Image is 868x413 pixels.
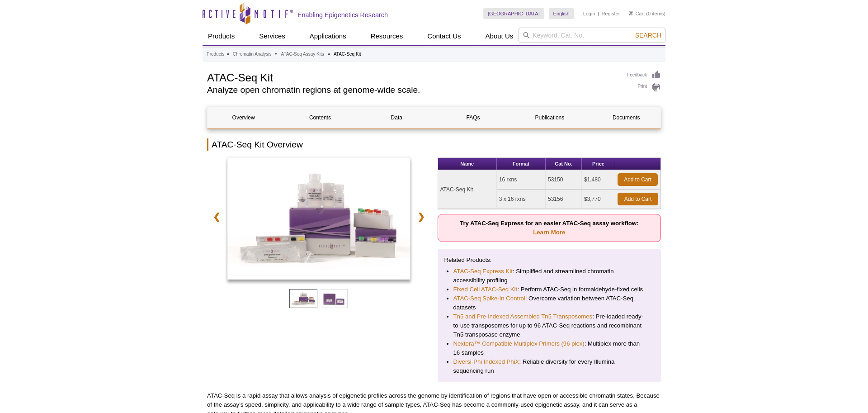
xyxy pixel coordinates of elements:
a: Contents [284,107,356,128]
a: Login [583,10,595,17]
a: ❯ [411,206,431,227]
li: ATAC-Seq Kit [334,52,361,57]
a: [GEOGRAPHIC_DATA] [483,8,544,19]
a: Feedback [627,70,661,80]
a: Chromatin Analysis [233,50,272,58]
td: 53150 [546,170,582,190]
a: Cart [629,10,645,17]
h2: ATAC-Seq Kit Overview [207,138,661,151]
h1: ATAC-Seq Kit [207,70,618,84]
a: Applications [304,28,352,45]
a: Print [627,82,661,92]
a: FAQs [437,107,509,128]
a: Data [361,107,433,128]
a: Services [254,28,291,45]
li: (0 items) [629,8,665,19]
li: » [226,52,229,57]
a: Tn5 and Pre-indexed Assembled Tn5 Transposomes [453,312,593,321]
td: $3,770 [582,190,615,209]
a: Publications [514,107,585,128]
a: English [549,8,574,19]
td: 3 x 16 rxns [497,190,546,209]
li: | [598,8,599,19]
a: Fixed Cell ATAC-Seq Kit [453,285,518,294]
a: Products [207,50,224,58]
li: » [275,52,278,57]
img: ATAC-Seq Kit [227,157,410,280]
td: 53156 [546,190,582,209]
a: ATAC-Seq Spike-In Control [453,294,525,303]
li: : Multiplex more than 16 samples [453,339,646,357]
li: » [328,52,330,57]
a: Nextera™-Compatible Multiplex Primers (96 plex) [453,339,585,348]
h2: Analyze open chromatin regions at genome-wide scale. [207,86,618,94]
a: Documents [590,107,662,128]
th: Name [438,158,497,170]
p: Related Products: [444,256,655,265]
strong: Try ATAC-Seq Express for an easier ATAC-Seq assay workflow: [460,220,638,236]
a: Contact Us [422,28,466,45]
li: : Pre-loaded ready-to-use transposomes for up to 96 ATAC-Seq reactions and recombinant Tn5 transp... [453,312,646,339]
a: ATAC-Seq Kit [227,157,410,282]
a: Products [203,28,240,45]
a: Resources [365,28,409,45]
th: Price [582,158,615,170]
li: : Simplified and streamlined chromatin accessibility profiling [453,267,646,285]
td: ATAC-Seq Kit [438,170,497,209]
a: Learn More [533,229,565,236]
th: Cat No. [546,158,582,170]
li: : Perform ATAC-Seq in formaldehyde-fixed cells [453,285,646,294]
a: About Us [480,28,519,45]
button: Search [632,31,664,39]
a: Add to Cart [618,173,658,186]
img: Your Cart [629,11,633,15]
td: 16 rxns [497,170,546,190]
span: Search [635,32,661,39]
h2: Enabling Epigenetics Research [297,11,388,19]
a: ATAC-Seq Assay Kits [281,50,324,58]
a: Register [601,10,620,17]
input: Keyword, Cat. No. [519,28,665,43]
th: Format [497,158,546,170]
a: ATAC-Seq Express Kit [453,267,513,276]
a: Add to Cart [618,193,658,205]
td: $1,480 [582,170,615,190]
li: : Overcome variation between ATAC-Seq datasets [453,294,646,312]
a: Overview [208,107,279,128]
a: Diversi-Phi Indexed PhiX [453,357,519,366]
li: : Reliable diversity for every Illumina sequencing run [453,357,646,375]
a: ❮ [207,206,226,227]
